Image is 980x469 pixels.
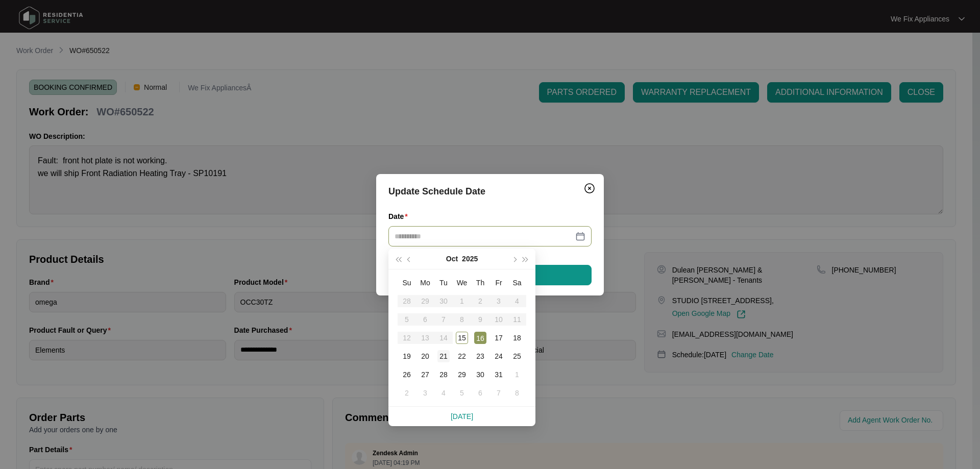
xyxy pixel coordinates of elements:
[474,332,486,344] div: 16
[493,332,505,344] div: 17
[489,329,508,347] td: 2025-10-17
[434,384,453,402] td: 2025-11-04
[398,347,416,365] td: 2025-10-19
[453,329,471,347] td: 2025-10-15
[398,274,416,292] th: Su
[474,387,486,399] div: 6
[434,347,453,365] td: 2025-10-21
[462,249,478,269] button: 2025
[471,329,489,347] td: 2025-10-16
[434,365,453,384] td: 2025-10-28
[493,350,505,362] div: 24
[471,365,489,384] td: 2025-10-30
[489,365,508,384] td: 2025-10-31
[456,387,468,399] div: 5
[456,368,468,381] div: 29
[511,387,523,399] div: 8
[511,350,523,362] div: 25
[456,350,468,362] div: 22
[493,387,505,399] div: 7
[511,332,523,344] div: 18
[401,350,413,362] div: 19
[474,350,486,362] div: 23
[471,274,489,292] th: Th
[419,368,431,381] div: 27
[419,350,431,362] div: 20
[446,249,458,269] button: Oct
[511,368,523,381] div: 1
[419,387,431,399] div: 3
[508,274,526,292] th: Sa
[416,384,434,402] td: 2025-11-03
[489,274,508,292] th: Fr
[437,387,450,399] div: 4
[416,365,434,384] td: 2025-10-27
[471,384,489,402] td: 2025-11-06
[437,350,450,362] div: 21
[493,368,505,381] div: 31
[437,368,450,381] div: 28
[398,384,416,402] td: 2025-11-02
[434,274,453,292] th: Tu
[453,365,471,384] td: 2025-10-29
[508,384,526,402] td: 2025-11-08
[398,365,416,384] td: 2025-10-26
[453,347,471,365] td: 2025-10-22
[401,368,413,381] div: 26
[508,347,526,365] td: 2025-10-25
[583,182,596,194] img: closeCircle
[388,184,592,199] div: Update Schedule Date
[474,368,486,381] div: 30
[395,231,573,242] input: Date
[489,347,508,365] td: 2025-10-24
[453,274,471,292] th: We
[416,347,434,365] td: 2025-10-20
[388,211,412,221] label: Date
[456,332,468,344] div: 15
[508,365,526,384] td: 2025-11-01
[581,180,598,196] button: Close
[489,384,508,402] td: 2025-11-07
[471,347,489,365] td: 2025-10-23
[401,387,413,399] div: 2
[508,329,526,347] td: 2025-10-18
[451,412,473,421] a: [DATE]
[453,384,471,402] td: 2025-11-05
[416,274,434,292] th: Mo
